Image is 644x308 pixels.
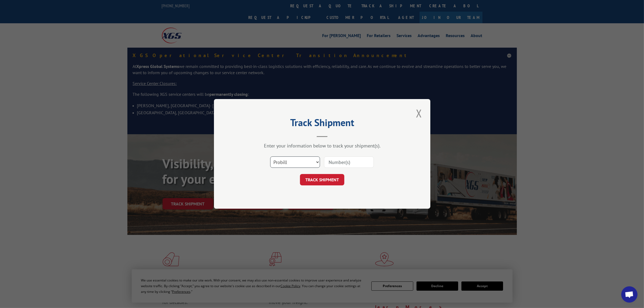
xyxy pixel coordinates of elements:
[414,106,424,121] button: Close modal
[324,157,374,168] input: Number(s)
[241,143,403,149] div: Enter your information below to track your shipment(s).
[241,119,403,129] h2: Track Shipment
[300,174,344,186] button: TRACK SHIPMENT
[621,286,638,303] a: Open chat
